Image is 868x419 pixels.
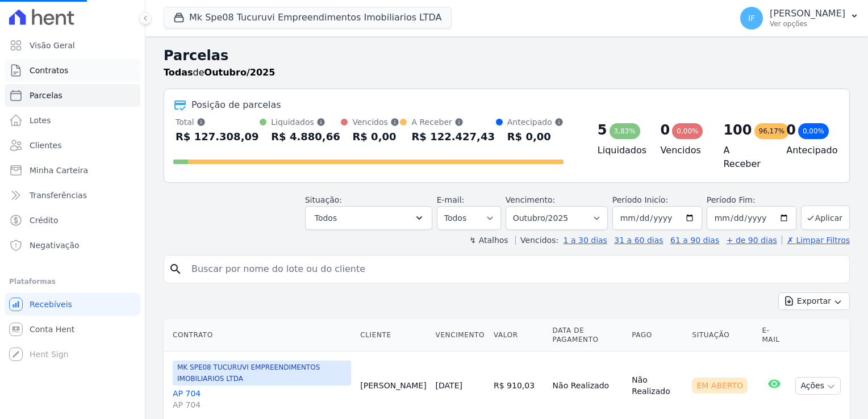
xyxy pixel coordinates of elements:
h2: Parcelas [164,45,850,66]
th: Vencimento [431,319,489,351]
a: Parcelas [5,84,140,107]
div: R$ 0,00 [352,128,399,146]
div: Plataformas [9,275,136,288]
a: Clientes [5,134,140,157]
span: Negativação [30,240,80,251]
div: 0 [661,121,670,139]
div: R$ 127.308,09 [176,128,259,146]
div: 3,83% [610,123,640,139]
input: Buscar por nome do lote ou do cliente [185,258,845,280]
a: Negativação [5,234,140,257]
i: search [169,262,182,276]
a: + de 90 dias [727,236,777,245]
button: Ações [795,377,841,395]
div: 96,17% [754,123,790,139]
button: IF [PERSON_NAME] Ver opções [731,2,868,34]
div: R$ 4.880,66 [271,128,340,146]
div: 100 [723,121,752,139]
p: [PERSON_NAME] [770,8,845,19]
label: Vencimento: [506,195,555,204]
a: Lotes [5,109,140,132]
th: Valor [489,319,548,351]
th: Data de Pagamento [548,319,628,351]
a: Conta Hent [5,318,140,341]
h4: Liquidados [598,144,642,157]
h4: Vencidos [661,144,706,157]
div: Posição de parcelas [191,98,281,112]
span: Lotes [30,115,51,126]
a: AP 704AP 704 [173,388,351,410]
button: Aplicar [801,206,850,230]
label: Período Inicío: [612,195,668,204]
a: Transferências [5,184,140,207]
span: Parcelas [30,90,62,101]
div: Vencidos [352,116,399,128]
span: Minha Carteira [30,165,88,176]
label: Situação: [305,195,342,204]
button: Exportar [778,292,850,310]
a: 61 a 90 dias [670,236,719,245]
th: Situação [687,319,757,351]
span: Crédito [30,215,59,226]
span: MK SPE08 TUCURUVI EMPREENDIMENTOS IMOBILIARIOS LTDA [173,361,351,386]
div: Antecipado [507,116,564,128]
span: Todos [315,211,337,225]
th: Pago [627,319,687,351]
strong: Todas [164,67,193,78]
span: Recebíveis [30,299,72,310]
div: Em Aberto [692,378,748,393]
label: Período Fim: [707,194,796,206]
div: Total [176,116,259,128]
strong: Outubro/2025 [205,67,276,78]
a: [DATE] [436,381,462,390]
span: IF [748,14,755,22]
div: R$ 122.427,43 [411,128,495,146]
button: Todos [305,206,432,230]
a: ✗ Limpar Filtros [782,236,850,245]
div: 0,00% [672,123,703,139]
a: Recebíveis [5,293,140,316]
a: 1 a 30 dias [564,236,607,245]
p: de [164,66,275,79]
span: Transferências [30,190,87,201]
p: Ver opções [770,19,845,28]
a: Minha Carteira [5,159,140,182]
div: 0 [786,121,796,139]
span: Conta Hent [30,324,74,335]
div: Liquidados [271,116,340,128]
button: Mk Spe08 Tucuruvi Empreendimentos Imobiliarios LTDA [164,7,452,28]
span: Visão Geral [30,40,75,51]
span: Clientes [30,140,61,151]
span: AP 704 [173,399,351,410]
div: 0,00% [798,123,829,139]
th: Cliente [356,319,431,351]
th: Contrato [164,319,356,351]
label: ↯ Atalhos [469,236,508,245]
h4: Antecipado [786,144,831,157]
label: Vencidos: [515,236,558,245]
a: Visão Geral [5,34,140,57]
span: Contratos [30,65,68,76]
a: Crédito [5,209,140,232]
label: E-mail: [437,195,465,204]
a: 31 a 60 dias [614,236,663,245]
div: 5 [598,121,607,139]
div: A Receber [411,116,495,128]
th: E-mail [757,319,791,351]
h4: A Receber [723,144,768,171]
a: Contratos [5,59,140,82]
div: R$ 0,00 [507,128,564,146]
